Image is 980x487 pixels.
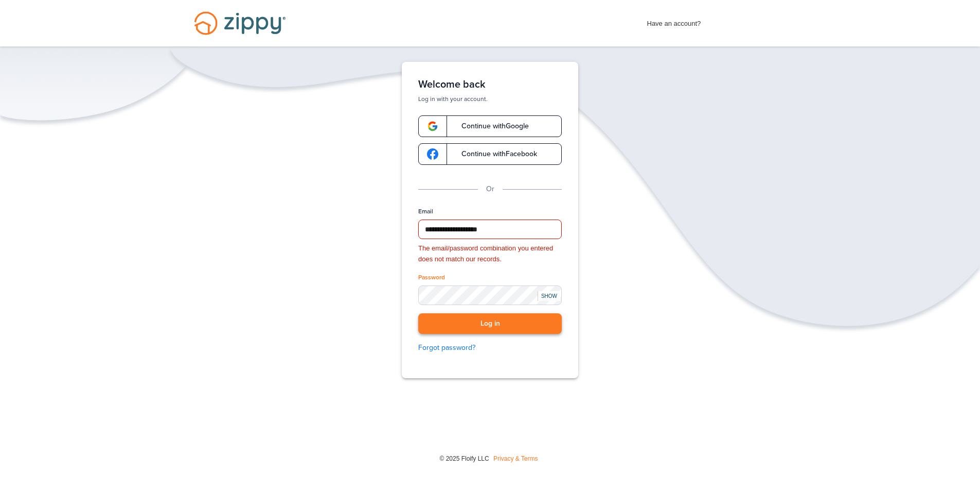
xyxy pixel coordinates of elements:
[493,455,538,462] a: Privacy & Terms
[418,115,562,137] a: google-logoContinue withGoogle
[538,291,560,301] div: SHOW
[427,148,438,160] img: google-logo
[418,273,445,282] label: Password
[439,455,489,462] span: © 2025 Floify LLC
[418,220,562,239] input: Email
[486,183,494,195] p: Or
[451,150,537,158] span: Continue with Facebook
[451,123,529,130] span: Continue with Google
[427,121,438,132] img: google-logo
[647,13,701,29] span: Have an account?
[418,143,562,165] a: google-logoContinue withFacebook
[418,286,562,305] input: Password
[418,78,562,91] h1: Welcome back
[418,313,562,334] button: Log in
[418,207,433,216] label: Email
[418,95,562,103] p: Log in with your account.
[418,342,562,354] a: Forgot password?
[418,243,562,265] div: The email/password combination you entered does not match our records.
